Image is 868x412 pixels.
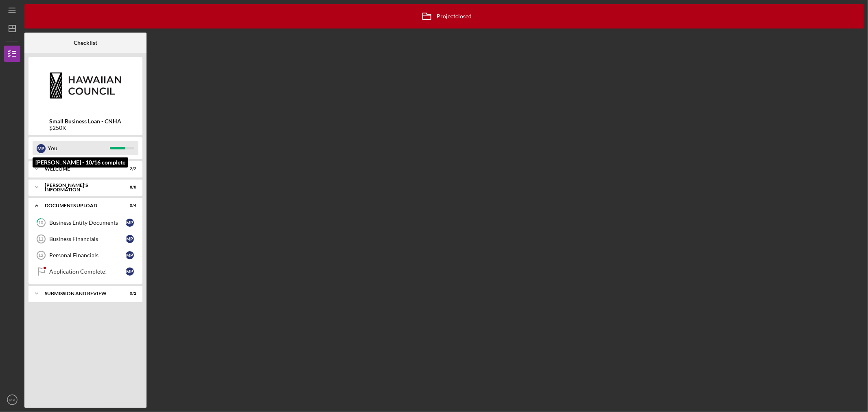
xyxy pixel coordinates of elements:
[45,203,116,208] div: DOCUMENTS UPLOAD
[417,6,472,26] div: Project closed
[38,253,43,258] tspan: 12
[122,203,136,208] div: 0 / 4
[49,219,126,226] div: Business Entity Documents
[49,236,126,242] div: Business Financials
[50,118,122,125] b: Small Business Loan - CNHA
[45,291,116,296] div: SUBMISSION AND REVIEW
[9,398,15,402] text: MP
[126,235,134,243] div: M P
[45,183,116,192] div: [PERSON_NAME]'S INFORMATION
[122,185,136,190] div: 8 / 8
[4,392,20,408] button: MP
[122,167,136,171] div: 2 / 2
[33,231,138,247] a: 11Business FinancialsMP
[49,268,126,275] div: Application Complete!
[122,291,136,296] div: 0 / 2
[126,219,134,227] div: M P
[37,144,46,153] div: M P
[74,39,97,46] b: Checklist
[33,247,138,263] a: 12Personal FinancialsMP
[33,215,138,231] a: 10Business Entity DocumentsMP
[126,251,134,259] div: M P
[48,141,110,155] div: You
[126,267,134,276] div: M P
[39,220,44,226] tspan: 10
[45,167,116,171] div: WELCOME
[50,125,122,131] div: $250K
[49,252,126,259] div: Personal Financials
[28,61,142,110] img: Product logo
[38,237,43,241] tspan: 11
[33,263,138,280] a: Application Complete!MP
